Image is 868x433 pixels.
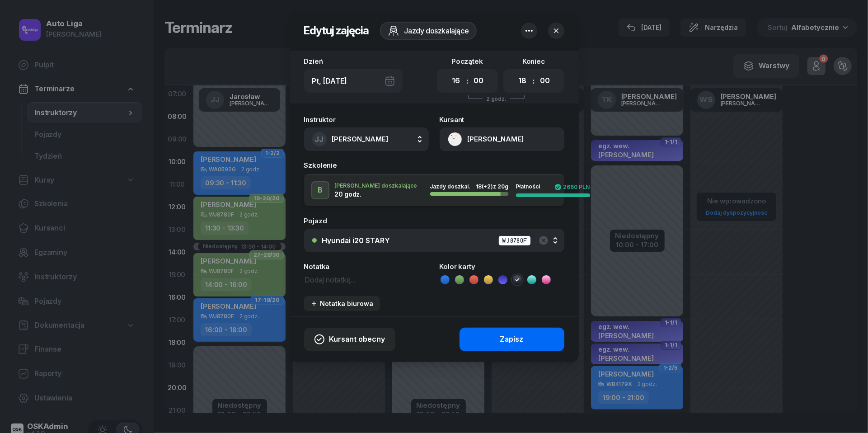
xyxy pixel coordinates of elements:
div: Hyundai i20 STARY [322,237,390,244]
button: [PERSON_NAME] [440,127,564,151]
button: JJ[PERSON_NAME] [304,127,429,151]
span: Kursant obecny [329,334,385,345]
div: Zapisz [500,334,524,345]
span: JJ [315,136,324,143]
button: Hyundai i20 STARYWJ8780F [304,229,564,252]
span: [PERSON_NAME] [332,135,389,143]
button: Kursant obecny [304,328,395,351]
h2: Edytuj zajęcia [304,24,369,38]
button: Notatka biurowa [304,296,380,311]
div: : [466,75,468,86]
div: WJ8780F [498,235,531,246]
div: Notatka biurowa [310,300,374,307]
div: : [533,75,535,86]
button: Zapisz [460,328,564,351]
